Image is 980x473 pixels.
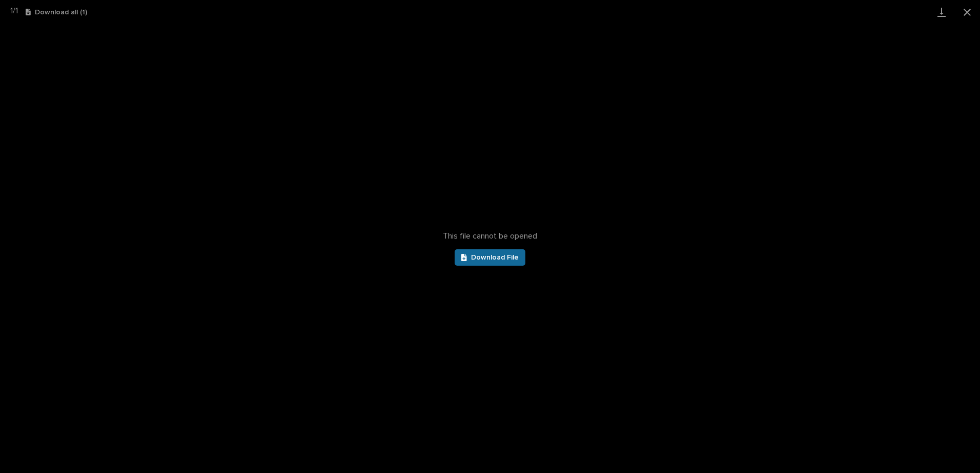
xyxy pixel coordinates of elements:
span: 1 [10,7,13,15]
span: 1 [15,7,18,15]
span: This file cannot be opened [443,231,537,241]
button: Download all (1) [26,9,87,16]
span: Download File [471,254,519,261]
a: Download File [455,249,525,266]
